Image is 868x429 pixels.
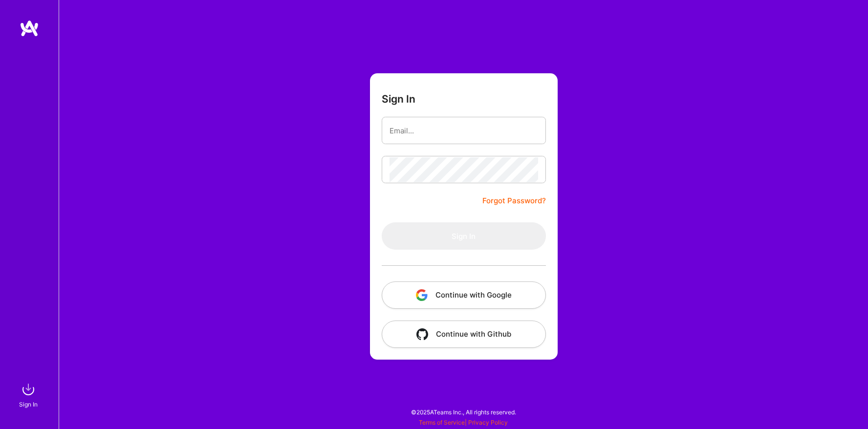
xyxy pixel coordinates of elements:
img: icon [416,289,428,301]
img: icon [416,328,428,340]
a: Terms of Service [419,419,465,426]
button: Continue with Github [382,321,546,348]
a: sign inSign In [21,380,38,409]
div: © 2025 ATeams Inc., All rights reserved. [59,400,868,424]
h3: Sign In [382,93,415,105]
img: sign in [19,380,38,399]
button: Continue with Google [382,281,546,309]
button: Sign In [382,222,546,250]
a: Privacy Policy [468,419,508,426]
input: Email... [390,118,538,143]
div: Sign In [19,399,38,409]
a: Forgot Password? [482,195,546,207]
span: | [419,419,508,426]
img: logo [20,20,39,37]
